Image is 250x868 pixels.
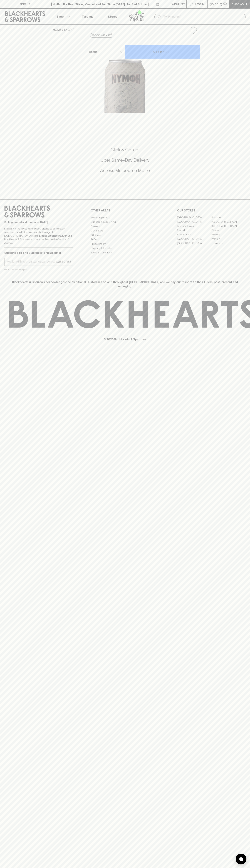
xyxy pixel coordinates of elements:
p: We will never spam you [4,268,73,271]
p: Stores [108,14,117,19]
a: Thornbury [211,241,246,245]
a: FAQ's [91,237,159,242]
a: Fitzroy [211,228,246,233]
a: [GEOGRAPHIC_DATA] [177,215,211,220]
a: HOME [53,28,61,31]
a: Brunswick West [177,224,211,228]
h5: Across Melbourne Metro [4,168,246,173]
p: Login [195,2,204,6]
a: Terms & Conditions [91,250,159,255]
a: Contact Us [91,229,159,233]
p: $0.00 [210,2,218,6]
a: SHOP [64,28,72,31]
a: Geelong [211,233,246,237]
a: [GEOGRAPHIC_DATA] [177,241,211,245]
button: Add to wishlist [188,26,198,35]
p: Shop [56,14,64,19]
p: Tastings [82,14,93,19]
a: Business & Bulk Gifting [91,220,159,224]
a: [GEOGRAPHIC_DATA] [211,224,246,228]
p: ADD TO CART [153,50,172,54]
p: Wishlist [172,2,185,6]
button: ADD TO CART [125,45,200,59]
a: Privacy Policy [91,242,159,246]
p: FIND US [19,2,31,6]
a: Braddon [211,215,246,220]
div: Bottle [88,48,125,55]
button: Shop [50,9,75,24]
p: Subscribe to The Blackhearts Newsletter [4,251,73,255]
strong: Liquor License #32064953 [39,234,72,237]
p: Bottle [89,50,98,54]
p: Checkout [231,2,247,6]
a: [GEOGRAPHIC_DATA] [211,220,246,224]
a: Stores [100,9,125,24]
a: [GEOGRAPHIC_DATA] [177,220,211,224]
a: Careers [91,224,159,228]
div: Call to action block [4,133,246,192]
a: Fitzroy North [177,233,211,237]
p: SUBSCRIBE [56,260,71,264]
p: It is against the law to sell or supply alcohol to, or to obtain alcohol on behalf of a person un... [4,227,73,245]
p: Sibling owned and run since [DATE] [4,220,73,224]
button: SUBSCRIBE [55,258,73,266]
button: Add to wishlist [90,33,113,38]
input: e.g. jane@blackheartsandsparrows.com.au [7,259,55,265]
h5: Click & Collect [4,147,246,153]
a: [GEOGRAPHIC_DATA] [177,237,211,241]
h5: Uber Same-Day Delivery [4,157,246,163]
a: Prahran [211,237,246,241]
p: OUR STORES [177,208,246,213]
p: OTHER AREAS [91,208,159,213]
input: Try "Pinot noir" [163,14,243,20]
img: 35407.png [50,37,200,113]
p: 0 [224,3,226,5]
a: Gift Cards [91,233,159,237]
p: Blackhearts & Sparrows acknowledges the traditional Custodians of land throughout [GEOGRAPHIC_DAT... [7,280,243,288]
a: Tastings [75,9,100,24]
a: Elwood [177,228,211,233]
a: Bottle Drop FAQ's [91,215,159,220]
img: bubble-icon [239,857,243,861]
a: Shipping Information [91,246,159,250]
